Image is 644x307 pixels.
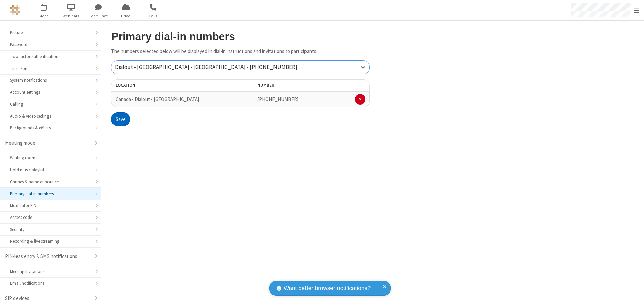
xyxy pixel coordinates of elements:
[140,13,166,19] span: Calls
[10,41,91,48] div: Password
[10,280,91,286] div: Email notifications
[31,13,57,19] span: Meet
[111,112,130,126] button: Save
[115,63,297,71] span: Dialout - [GEOGRAPHIC_DATA] - [GEOGRAPHIC_DATA] - [PHONE_NUMBER]
[10,202,91,209] div: Moderator PIN
[10,101,91,107] div: Calling
[253,79,370,92] th: Number
[86,13,111,19] span: Team Chat
[5,139,91,147] div: Meeting mode
[10,179,91,185] div: Chimes & name announce
[10,190,91,197] div: Primary dial-in numbers
[10,155,91,161] div: Waiting room
[10,5,20,15] img: QA Selenium DO NOT DELETE OR CHANGE
[10,125,91,131] div: Backgrounds & effects
[113,13,138,19] span: Drive
[10,167,91,173] div: Hold music playlist
[10,53,91,60] div: Two-factor authentication
[10,268,91,275] div: Meeting Invitations
[10,89,91,95] div: Account settings
[10,65,91,72] div: Time zone
[10,226,91,233] div: Security
[111,48,370,55] p: The numbers selected below will be displayed in dial-in instructions and invitations to participa...
[257,96,298,102] span: [PHONE_NUMBER]
[5,253,91,260] div: PIN-less entry & SMS notifications
[284,284,371,293] span: Want better browser notifications?
[5,295,91,302] div: SIP devices
[10,29,91,36] div: Picture
[10,77,91,83] div: System notifications
[10,214,91,221] div: Access code
[111,31,370,43] h2: Primary dial-in numbers
[627,289,639,302] iframe: Chat
[10,238,91,245] div: Recording & live streaming
[111,92,215,107] td: Canada - Dialout - [GEOGRAPHIC_DATA]
[10,113,91,119] div: Audio & video settings
[111,79,215,92] th: Location
[59,13,84,19] span: Webinars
